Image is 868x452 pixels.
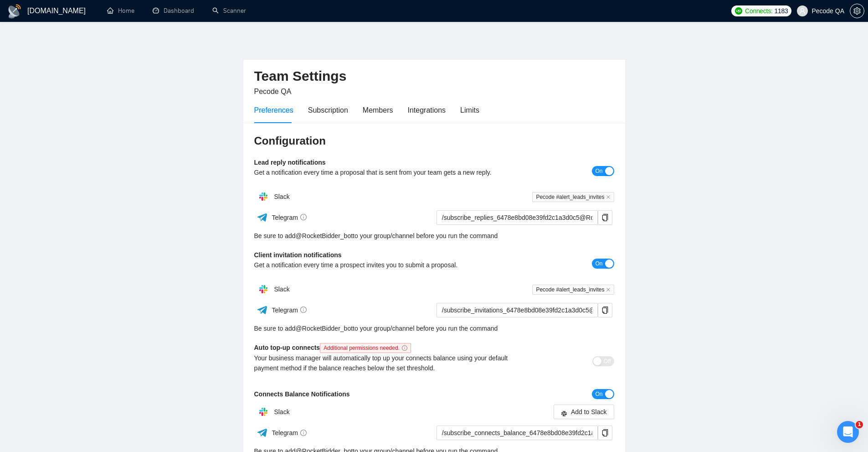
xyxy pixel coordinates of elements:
[598,303,612,317] button: copy
[300,307,307,313] span: info-circle
[257,212,268,223] img: ww3wtPAAAAAElFTkSuQmCC
[254,344,415,351] b: Auto top-up connects
[254,67,614,86] h2: Team Settings
[274,286,289,293] span: Slack
[598,214,612,221] span: copy
[254,104,293,116] div: Preferences
[300,430,307,436] span: info-circle
[254,167,524,177] div: Get a notification every time a proposal that is sent from your team gets a new reply.
[837,421,859,443] iframe: Intercom live chat
[272,214,307,221] span: Telegram
[595,389,602,399] span: On
[257,304,268,316] img: ww3wtPAAAAAElFTkSuQmCC
[7,4,22,19] img: logo
[153,7,194,15] a: dashboardDashboard
[308,104,348,116] div: Subscription
[254,187,272,206] img: hpQkSZIkSZIkSZIkSZIkSZIkSZIkSZIkSZIkSZIkSZIkSZIkSZIkSZIkSZIkSZIkSZIkSZIkSZIkSZIkSZIkSZIkSZIkSZIkS...
[254,323,614,333] div: Be sure to add to your group/channel before you run the command
[254,159,326,166] b: Lead reply notifications
[604,356,611,366] span: Off
[532,285,614,295] span: Pecode #alert_leads_invites
[272,429,307,436] span: Telegram
[856,421,863,428] span: 1
[254,260,524,270] div: Get a notification every time a prospect invites you to submit a proposal.
[254,231,614,241] div: Be sure to add to your group/channel before you run the command
[606,287,611,292] span: close
[598,426,612,440] button: copy
[212,7,246,15] a: searchScanner
[363,104,393,116] div: Members
[606,195,611,199] span: close
[735,7,742,15] img: upwork-logo.png
[300,214,307,220] span: info-circle
[774,6,788,16] span: 1183
[274,193,289,200] span: Slack
[272,307,307,314] span: Telegram
[408,104,446,116] div: Integrations
[598,210,612,225] button: copy
[107,7,134,15] a: homeHome
[595,166,602,176] span: On
[799,8,806,14] span: user
[532,192,614,202] span: Pecode #alert_leads_invites
[254,251,342,259] b: Client invitation notifications
[254,403,272,421] img: hpQkSZIkSZIkSZIkSZIkSZIkSZIkSZIkSZIkSZIkSZIkSZIkSZIkSZIkSZIkSZIkSZIkSZIkSZIkSZIkSZIkSZIkSZIkSZIkS...
[595,259,602,269] span: On
[296,323,353,333] a: @RocketBidder_bot
[320,343,411,353] span: Additional permissions needed.
[460,104,479,116] div: Limits
[254,280,272,298] img: hpQkSZIkSZIkSZIkSZIkSZIkSZIkSZIkSZIkSZIkSZIkSZIkSZIkSZIkSZIkSZIkSZIkSZIkSZIkSZIkSZIkSZIkSZIkSZIkS...
[274,408,289,416] span: Slack
[571,407,607,417] span: Add to Slack
[850,7,864,15] span: setting
[850,4,864,18] button: setting
[554,405,614,419] button: slackAdd to Slack
[254,390,350,398] b: Connects Balance Notifications
[850,7,864,15] a: setting
[257,427,268,438] img: ww3wtPAAAAAElFTkSuQmCC
[254,134,614,148] h3: Configuration
[254,88,292,95] span: Pecode QA
[598,429,612,436] span: copy
[598,307,612,314] span: copy
[296,231,353,241] a: @RocketBidder_bot
[402,345,407,351] span: info-circle
[561,410,567,416] span: slack
[745,6,772,16] span: Connects:
[254,353,524,373] div: Your business manager will automatically top up your connects balance using your default payment ...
